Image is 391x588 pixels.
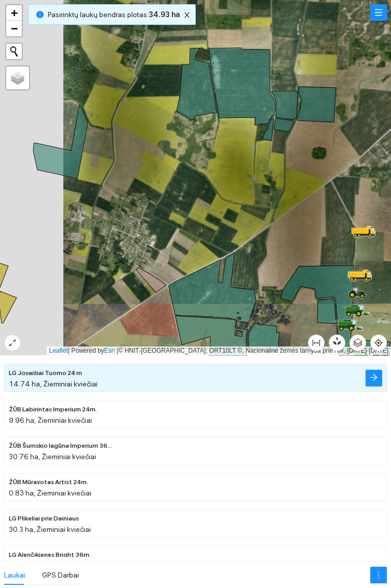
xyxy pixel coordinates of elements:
[9,416,92,424] span: 9.96 ha, Žieminiai kviečiai
[370,335,387,351] button: aim
[181,9,193,21] button: close
[6,21,22,36] a: Zoom out
[370,567,387,583] button: more
[149,10,180,19] b: 34.93 ha
[9,525,91,533] span: 30.3 ha, Žieminiai kviečiai
[9,514,79,524] span: LG Plikeliai prie Dainiaus
[9,477,88,487] span: ŽŪB Mūravotas Artist 24m.
[9,441,113,451] span: ŽŪB Šumskio lagūna Imperium 36m.
[47,346,391,355] div: | Powered by © HNIT-[GEOGRAPHIC_DATA]; ORT10LT ©, Nacionalinė žemės tarnyba prie AM, [DATE]-[DATE]
[4,335,21,351] button: expand-alt
[4,569,25,581] div: Laukai
[9,550,91,560] span: LG Alenčikienės Bright 36m.
[11,6,18,19] span: +
[9,405,97,415] span: ŽŪB Labirintas Imperium 24m.
[308,335,325,351] button: column-width
[9,368,82,378] span: LG Jovaišiai Tuomo 24 m
[42,569,79,581] div: GPS Darbai
[104,347,115,354] a: Esri
[308,339,324,347] span: column-width
[371,571,386,579] span: more
[48,9,180,20] span: Pasirinktų laukų bendras plotas :
[370,4,387,21] button: menu
[181,11,193,19] span: close
[366,369,382,386] button: arrow-right
[370,373,378,383] span: arrow-right
[36,11,44,18] span: info-circle
[6,66,29,89] a: Layers
[6,44,22,59] button: Initiate a new search
[6,5,22,21] a: Zoom in
[11,22,18,35] span: −
[9,379,98,387] span: 14.74 ha, Žieminiai kviečiai
[9,452,96,460] span: 30.76 ha, Žieminiai kviečiai
[5,339,20,347] span: expand-alt
[9,488,91,497] span: 0.83 ha, Žieminiai kviečiai
[117,347,118,354] span: |
[49,347,68,354] a: Leaflet
[371,339,386,347] span: aim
